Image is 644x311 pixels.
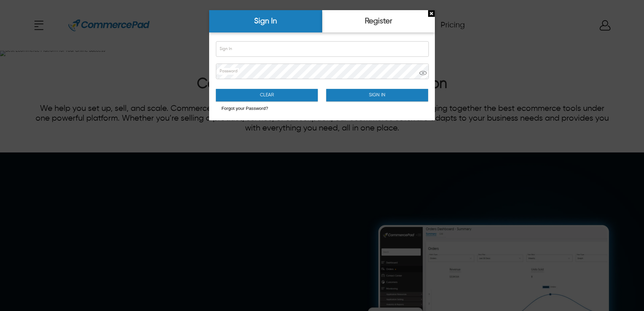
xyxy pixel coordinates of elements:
div: Sign In [209,10,322,32]
div: Close Sign Popup [428,10,435,17]
button: Forgot your Password? [216,103,273,114]
div: Register [322,10,435,32]
button: Clear [216,89,318,101]
button: Sign In [326,89,428,101]
div: SignUp and Register LayOver Opened [209,10,435,120]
